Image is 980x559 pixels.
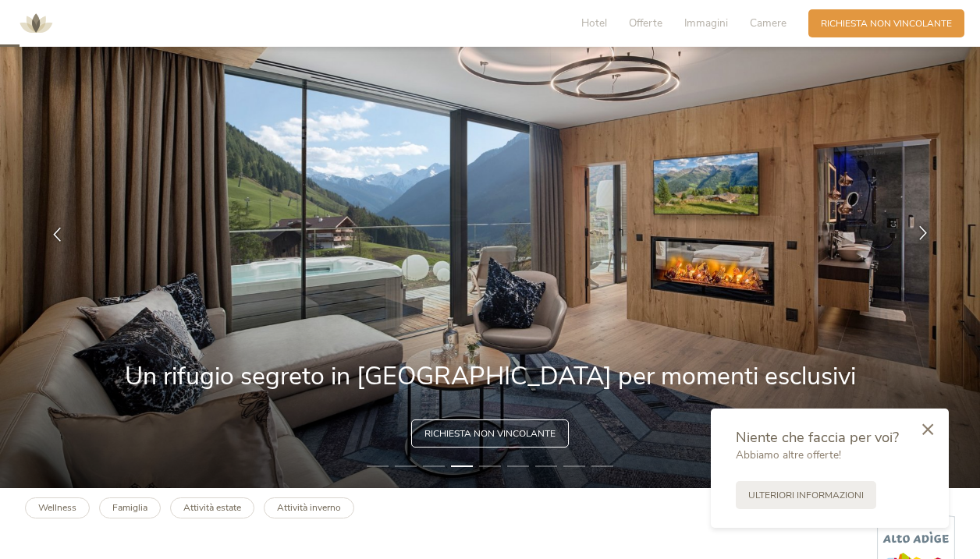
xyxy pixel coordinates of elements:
[736,427,899,447] span: Niente che faccia per voi?
[736,481,876,509] a: Ulteriori informazioni
[750,16,786,30] span: Camere
[581,16,607,30] span: Hotel
[170,497,254,518] a: Attività estate
[183,501,241,514] b: Attività estate
[821,17,952,30] span: Richiesta non vincolante
[736,448,841,462] span: Abbiamo altre offerte!
[629,16,662,30] span: Offerte
[748,489,864,502] span: Ulteriori informazioni
[277,501,341,514] b: Attività inverno
[684,16,728,30] span: Immagini
[264,497,354,518] a: Attività inverno
[424,427,556,440] span: Richiesta non vincolante
[12,19,59,27] a: AMONTI & LUNARIS Wellnessresort
[112,501,147,514] b: Famiglia
[99,497,161,518] a: Famiglia
[25,497,90,518] a: Wellness
[38,501,76,514] b: Wellness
